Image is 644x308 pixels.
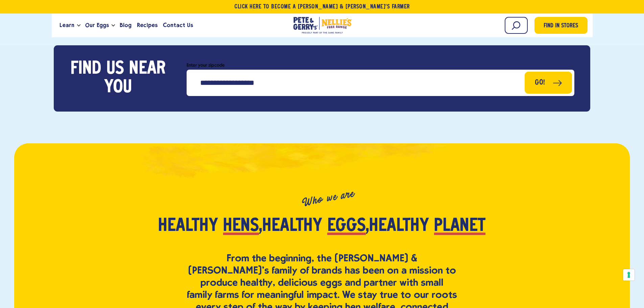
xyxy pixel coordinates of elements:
[623,269,635,281] button: Your consent preferences for tracking technologies
[137,21,158,29] span: Recipes
[505,17,528,34] input: Search
[187,61,574,70] label: Enter your zipcode
[160,16,196,34] a: Contact Us
[525,72,572,94] button: Go!
[112,24,115,27] button: Open the dropdown menu for Our Eggs
[158,216,218,237] span: Healthy
[302,189,355,208] span: Who we are
[223,216,259,237] span: Hens
[82,16,112,34] a: Our Eggs
[57,16,77,34] a: Learn
[544,22,578,31] span: Find in Stores
[59,21,74,29] span: Learn
[327,216,366,237] span: Eggs
[534,17,588,34] a: Find in Stores
[77,24,80,27] button: Open the dropdown menu for Learn
[434,216,485,237] span: Planet
[70,60,167,97] h3: Find us near you
[369,216,429,237] span: Healthy
[134,16,160,34] a: Recipes
[163,21,193,29] span: Contact Us
[85,21,109,29] span: Our Eggs
[158,216,485,237] h3: , ,
[120,21,132,29] span: Blog
[262,216,322,237] span: Healthy
[117,16,134,34] a: Blog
